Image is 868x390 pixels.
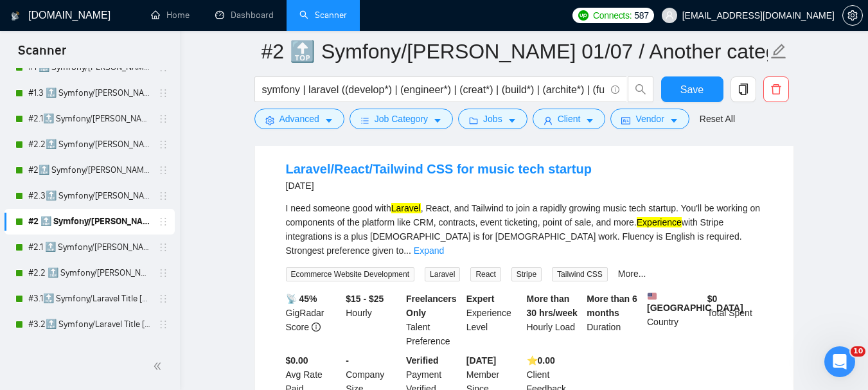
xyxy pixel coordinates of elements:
[527,294,578,318] b: More than 30 hrs/week
[406,294,457,318] b: Freelancers Only
[508,116,517,125] span: caret-down
[558,112,581,126] span: Client
[28,286,150,312] a: #3.1🔝 Symfony/Laravel Title [PERSON_NAME] 15/04 CoverLetter changed
[621,116,630,125] span: idcard
[28,157,150,183] a: #2🔝 Symfony/[PERSON_NAME] 28/06 & 01/07 CoverLetter changed+10/07 P.S. added
[350,109,453,129] button: barsJob Categorycaret-down
[158,268,168,278] span: holder
[286,178,592,193] div: [DATE]
[346,294,384,304] b: $15 - $25
[28,312,150,337] a: #3.2🔝 Symfony/Laravel Title [PERSON_NAME] 15/04 CoverLetter changed
[262,82,605,98] input: Search Freelance Jobs...
[286,267,415,281] span: Ecommerce Website Development
[593,8,632,22] span: Connects:
[628,76,653,102] button: search
[661,76,723,102] button: Save
[637,217,682,227] mark: Experience
[414,245,444,256] a: Expand
[843,10,862,21] span: setting
[28,209,150,235] a: #2 🔝 Symfony/[PERSON_NAME] 01/07 / Another categories
[261,35,768,67] input: Scanner name...
[312,323,321,332] span: info-circle
[254,109,344,129] button: settingAdvancedcaret-down
[158,319,168,330] span: holder
[265,116,274,125] span: setting
[544,116,553,125] span: user
[527,355,555,366] b: ⭐️ 0.00
[403,245,411,256] span: ...
[665,11,674,20] span: user
[28,337,150,363] a: #3🔝 Symfony/Laravel Title [PERSON_NAME] 15/04 CoverLetter changed
[763,76,789,102] button: delete
[851,346,865,357] span: 10
[610,109,689,129] button: idcardVendorcaret-down
[286,355,308,366] b: $0.00
[433,116,442,125] span: caret-down
[669,116,678,125] span: caret-down
[770,43,787,60] span: edit
[286,294,317,304] b: 📡 45%
[700,112,735,126] a: Reset All
[286,162,592,176] a: Laravel/React/Tailwind CSS for music tech startup
[842,5,863,26] button: setting
[635,112,664,126] span: Vendor
[158,242,168,253] span: holder
[279,112,319,126] span: Advanced
[406,355,439,366] b: Verified
[648,292,657,301] img: 🇺🇸
[618,269,646,279] a: More...
[731,76,756,102] button: copy
[707,294,718,304] b: $ 0
[647,292,743,313] b: [GEOGRAPHIC_DATA]
[578,10,589,21] img: upwork-logo.png
[524,292,585,348] div: Hourly Load
[215,10,274,21] a: dashboardDashboard
[824,346,855,377] iframe: Intercom live chat
[360,116,369,125] span: bars
[158,165,168,175] span: holder
[584,292,644,348] div: Duration
[151,10,190,21] a: homeHome
[466,294,495,304] b: Expert
[299,10,347,21] a: searchScanner
[469,116,478,125] span: folder
[153,360,166,373] span: double-left
[324,116,333,125] span: caret-down
[458,109,527,129] button: folderJobscaret-down
[283,292,344,348] div: GigRadar Score
[158,114,168,124] span: holder
[28,260,150,286] a: #2.2 🔝 Symfony/[PERSON_NAME] 01/07 / Another categories
[403,292,464,348] div: Talent Preference
[842,10,863,21] a: setting
[28,235,150,260] a: #2.1 🔝 Symfony/[PERSON_NAME] 01/07 / Another categories
[533,109,606,129] button: userClientcaret-down
[343,292,403,348] div: Hourly
[483,112,502,126] span: Jobs
[28,80,150,106] a: #1.3 🔝 Symfony/[PERSON_NAME] (Viktoriia)
[8,41,76,68] span: Scanner
[28,106,150,132] a: #2.1🔝 Symfony/[PERSON_NAME] 28/06 & 01/07 CoverLetter changed+10/07 P.S. added
[286,201,763,258] div: I need someone good with , React, and Tailwind to join a rapidly growing music tech startup. You'...
[158,139,168,150] span: holder
[28,183,150,209] a: #2.3🔝 Symfony/[PERSON_NAME] 28/06 & 01/07 CoverLetter changed+10/07 P.S. added
[11,6,20,26] img: logo
[425,267,460,281] span: Laravel
[158,88,168,98] span: holder
[552,267,608,281] span: Tailwind CSS
[731,84,756,95] span: copy
[375,112,428,126] span: Job Category
[470,267,500,281] span: React
[466,355,496,366] b: [DATE]
[511,267,542,281] span: Stripe
[158,294,168,304] span: holder
[634,8,648,22] span: 587
[464,292,524,348] div: Experience Level
[764,84,788,95] span: delete
[391,203,421,213] mark: Laravel
[585,116,594,125] span: caret-down
[680,82,704,98] span: Save
[628,84,653,95] span: search
[158,217,168,227] span: holder
[28,132,150,157] a: #2.2🔝 Symfony/[PERSON_NAME] 28/06 & 01/07 CoverLetter changed+10/07 P.S. added
[587,294,637,318] b: More than 6 months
